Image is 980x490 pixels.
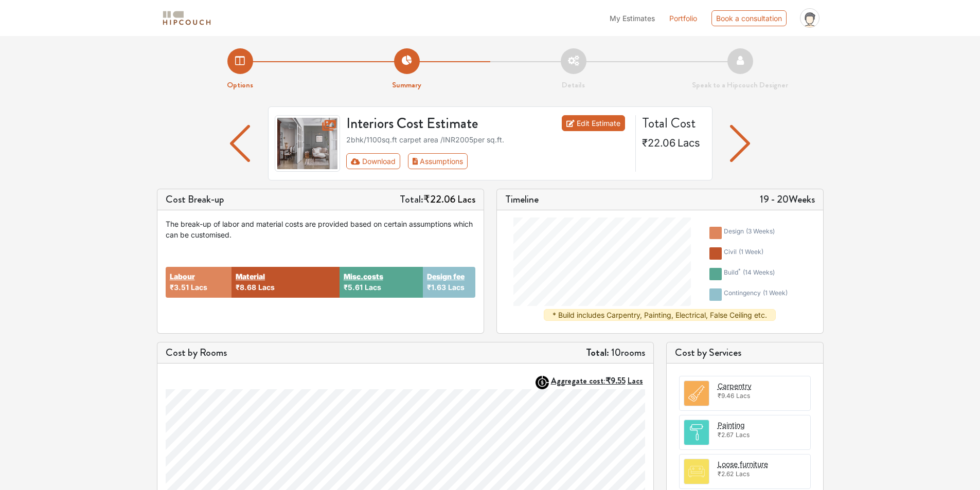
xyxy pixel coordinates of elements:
[763,289,788,297] span: ( 1 week )
[236,283,256,292] span: ₹8.68
[230,125,250,162] img: arrow left
[536,376,549,389] img: AggregateIcon
[642,137,675,149] span: ₹22.06
[161,7,212,30] span: logo-horizontal.svg
[275,115,341,172] img: gallery
[736,431,750,439] span: Lacs
[605,375,626,387] span: ₹9.55
[610,14,655,23] span: My Estimates
[628,375,643,387] span: Lacs
[678,137,700,149] span: Lacs
[170,283,189,292] span: ₹3.51
[718,392,734,400] span: ₹9.46
[346,153,476,169] div: First group
[427,271,465,282] button: Design fee
[170,271,195,282] button: Labour
[457,192,475,207] span: Lacs
[505,193,539,206] h5: Timeline
[586,345,609,360] strong: Total:
[718,420,745,430] button: Painting
[400,193,475,206] h5: Total:
[669,13,697,24] a: Portfolio
[675,347,815,359] h5: Cost by Services
[724,268,775,280] div: build
[423,192,455,207] span: ₹22.06
[227,79,253,90] strong: Options
[711,10,787,26] div: Book a consultation
[692,79,788,90] strong: Speak to a Hipcouch Designer
[191,283,207,292] span: Lacs
[684,459,709,484] img: room.svg
[724,227,775,239] div: design
[586,347,645,359] h5: 10 rooms
[448,283,465,292] span: Lacs
[346,153,629,169] div: Toolbar with button groups
[642,115,704,131] h4: Total Cost
[427,283,446,292] span: ₹1.63
[346,134,629,145] div: 2bhk / 1100 sq.ft carpet area /INR 2005 per sq.ft.
[166,193,224,206] h5: Cost Break-up
[718,459,768,469] button: Loose furniture
[236,271,265,282] button: Material
[258,283,275,292] span: Lacs
[684,381,709,406] img: room.svg
[739,248,763,256] span: ( 1 week )
[551,376,645,386] button: Aggregate cost:₹9.55Lacs
[365,283,381,292] span: Lacs
[161,9,212,27] img: logo-horizontal.svg
[736,470,750,478] span: Lacs
[746,227,775,235] span: ( 3 weeks )
[724,288,788,301] div: contingency
[551,375,643,387] strong: Aggregate cost:
[718,380,752,391] button: Carpentry
[166,347,227,359] h5: Cost by Rooms
[340,115,537,133] h3: Interiors Cost Estimate
[724,247,763,260] div: civil
[562,115,625,131] a: Edit Estimate
[392,79,421,90] strong: Summary
[718,431,734,439] span: ₹2.67
[730,125,750,162] img: arrow left
[743,268,775,276] span: ( 14 weeks )
[344,271,383,282] button: Misc.costs
[760,193,815,206] h5: 19 - 20 Weeks
[544,309,776,321] div: * Build includes Carpentry, Painting, Electrical, False Ceiling etc.
[166,219,475,240] div: The break-up of labor and material costs are provided based on certain assumptions which can be c...
[736,392,750,400] span: Lacs
[346,153,400,169] button: Download
[684,420,709,445] img: room.svg
[562,79,585,90] strong: Details
[718,470,734,478] span: ₹2.62
[344,283,363,292] span: ₹5.61
[408,153,468,169] button: Assumptions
